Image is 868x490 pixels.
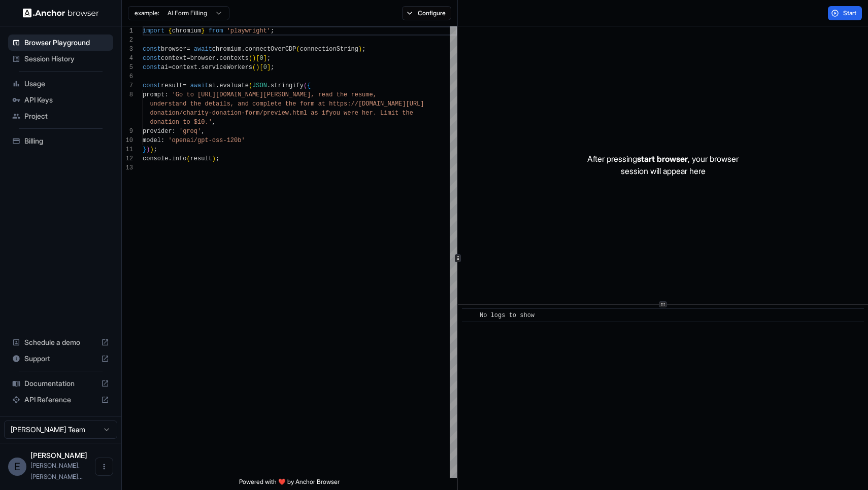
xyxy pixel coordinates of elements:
[263,64,267,71] span: 0
[467,310,472,321] span: ​
[8,92,113,108] div: API Keys
[161,82,183,89] span: result
[172,27,202,34] span: chromium
[212,119,216,126] span: ,
[24,54,109,64] span: Session History
[209,27,223,34] span: from
[249,55,252,62] span: (
[24,95,109,105] span: API Keys
[402,6,451,20] button: Configure
[161,64,168,71] span: ai
[245,46,296,53] span: connectOverCDP
[30,462,83,480] span: eric.n.fondren@gmail.com
[201,64,252,71] span: serviceWorkers
[332,100,424,108] span: ttps://[DOMAIN_NAME][URL]
[252,82,267,89] span: JSON
[161,137,164,144] span: :
[122,154,133,163] div: 12
[168,27,172,34] span: {
[23,8,99,18] img: Anchor Logo
[304,82,307,89] span: (
[186,55,190,62] span: =
[143,82,161,89] span: const
[267,55,271,62] span: ;
[256,55,259,62] span: [
[8,51,113,67] div: Session History
[587,153,739,177] p: After pressing , your browser session will appear here
[227,27,271,34] span: 'playwright'
[190,155,212,162] span: result
[24,38,109,48] span: Browser Playground
[143,128,172,135] span: provider
[122,45,133,54] div: 3
[271,27,274,34] span: ;
[143,46,161,53] span: const
[256,64,259,71] span: )
[252,64,256,71] span: (
[249,82,252,89] span: (
[190,82,209,89] span: await
[179,128,201,135] span: 'groq'
[135,9,159,17] span: example:
[480,312,535,319] span: No logs to show
[122,72,133,81] div: 6
[168,155,172,162] span: .
[24,111,109,121] span: Project
[201,128,205,135] span: ,
[172,155,187,162] span: info
[186,155,190,162] span: (
[267,64,271,71] span: ]
[143,146,146,153] span: }
[24,337,97,347] span: Schedule a demo
[150,119,212,126] span: donation to $10.'
[186,46,190,53] span: =
[267,82,271,89] span: .
[154,146,157,153] span: ;
[828,6,862,20] button: Start
[143,64,161,71] span: const
[8,34,113,51] div: Browser Playground
[122,26,133,36] div: 1
[122,163,133,172] div: 13
[8,392,113,408] div: API Reference
[239,478,340,490] span: Powered with ❤️ by Anchor Browser
[143,155,168,162] span: console
[329,110,413,117] span: you were her. Limit the
[24,354,97,364] span: Support
[637,154,688,164] span: start browser
[296,46,300,53] span: (
[8,375,113,392] div: Documentation
[164,91,168,98] span: :
[168,137,245,144] span: 'openai/gpt-oss-120b'
[24,79,109,89] span: Usage
[122,136,133,145] div: 10
[24,378,97,389] span: Documentation
[122,63,133,72] div: 5
[168,64,172,71] span: =
[259,64,263,71] span: [
[143,137,161,144] span: model
[194,46,212,53] span: await
[252,55,256,62] span: )
[122,54,133,63] div: 4
[843,9,857,17] span: Start
[8,351,113,367] div: Support
[197,64,201,71] span: .
[161,55,186,62] span: context
[216,82,219,89] span: .
[212,46,242,53] span: chromium
[190,55,216,62] span: browser
[95,458,113,476] button: Open menu
[172,128,176,135] span: :
[146,146,150,153] span: )
[122,145,133,154] div: 11
[8,108,113,124] div: Project
[307,82,311,89] span: {
[358,46,362,53] span: )
[143,27,164,34] span: import
[150,100,332,108] span: understand the details, and complete the form at h
[8,76,113,92] div: Usage
[8,133,113,149] div: Billing
[219,82,249,89] span: evaluate
[259,55,263,62] span: 0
